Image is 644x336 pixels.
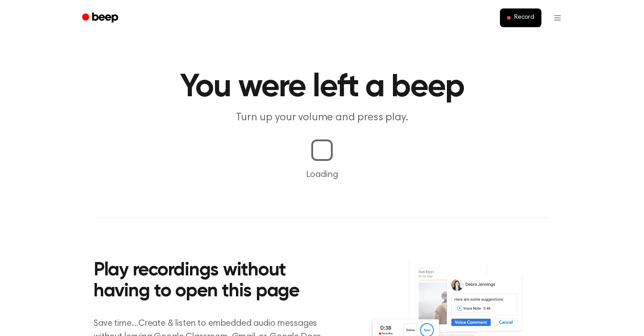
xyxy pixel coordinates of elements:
[514,14,534,22] span: Record
[500,8,541,27] button: Record
[94,71,550,103] h1: You were left a beep
[151,111,493,125] p: Turn up your volume and press play.
[94,260,334,303] h2: Play recordings without having to open this page
[547,7,568,29] button: Open menu
[76,9,126,27] a: Beep
[11,168,633,181] p: Loading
